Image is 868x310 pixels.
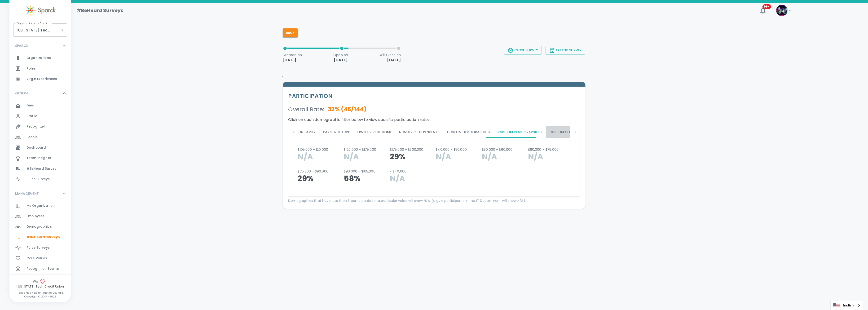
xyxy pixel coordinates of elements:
[9,142,71,153] a: Dashboard
[9,5,71,16] a: Sparck logo
[9,53,71,86] div: SPARCK
[762,4,771,9] span: 99+
[9,111,71,121] div: Profile
[390,173,405,184] span: N/A
[380,57,401,63] p: [DATE]
[831,301,863,310] a: English
[26,56,51,60] span: Organizations
[9,153,71,163] a: Team Insights
[9,100,71,111] div: Feed
[9,186,71,201] div: MANAGEMENT
[390,152,432,161] p: 29%
[17,21,48,25] label: Organization as Admin
[9,74,71,84] a: Virgin Experiences
[15,43,28,48] p: SPARCK
[26,224,52,229] span: Demographics
[283,57,302,63] p: [DATE]
[283,28,298,37] button: Back
[26,204,55,208] span: My Organization
[284,126,320,138] button: Position Family
[9,232,71,243] a: #BeHeard Surveys
[298,147,340,152] p: $105,000 - 120,000
[9,211,71,221] a: Employees
[396,126,443,138] button: Number of Dependents
[9,253,71,264] a: Core Values
[9,291,71,295] p: Recognition as unique as you are!
[504,46,542,55] button: Close Survey
[15,91,30,96] p: GENERAL
[9,164,71,174] a: #BeHeard Survey
[354,126,396,138] button: Own or Rent Home
[380,53,401,57] p: Will Close on
[436,151,451,162] span: N/A
[9,53,71,63] a: Organizations
[59,27,66,33] button: Open
[288,106,324,113] p: Overall Rate :
[26,124,45,129] span: Recognize!
[9,121,71,132] a: Recognize!
[324,106,366,113] p: 32 % ( 46 / 144 )
[9,201,71,308] div: MANAGEMENT
[26,114,37,119] span: Profile
[26,177,50,182] span: Pulse Surveys
[26,156,51,160] span: Team Insights
[26,103,35,108] span: Feed
[546,126,597,138] button: Custom Demographic 2
[333,53,348,57] p: Open on
[344,169,386,174] p: $90,000 - $105,000
[9,221,71,232] a: Demographics
[320,126,354,138] button: Pay Structure
[390,147,432,152] p: $175,000 - $500,000
[9,63,71,74] a: Roles
[9,132,71,142] a: People
[26,77,57,81] span: Virgin Experiences
[757,5,769,16] button: 99+
[9,243,71,253] div: Pulse Surveys
[482,147,524,152] p: $50,000 - $60,000
[333,57,348,63] p: [DATE]
[26,266,59,271] span: Recognition Events
[9,174,71,184] a: Pulse Surveys
[9,39,71,53] div: SPARCK
[26,256,47,261] span: Core Values
[546,46,585,55] button: Extend Survey
[830,301,863,310] div: Language
[298,151,313,162] span: N/A
[283,53,302,57] p: Created on
[9,274,71,284] div: Reporting
[482,151,497,162] span: N/A
[9,201,71,211] a: My Organization
[26,66,36,71] span: Roles
[344,174,386,183] p: 58%
[26,166,56,171] span: #BeHeard Survey
[26,214,44,219] span: Employees
[15,191,39,196] p: MANAGEMENT
[26,245,50,250] span: Pulse Surveys
[390,169,432,174] p: < $40,000
[495,126,546,138] button: Custom Demographic 3
[443,126,495,138] button: Custom Demographic 4
[436,147,478,152] p: $40,000 - $50,000
[77,7,123,14] h1: #BeHeard Surveys
[26,145,46,150] span: Dashboard
[9,264,71,274] a: Recognition Events
[776,5,788,16] img: Picture of Sparck
[288,198,580,203] p: Demographics that have less than 5 participants for a particular value will show N/A. (e.g., 4 pa...
[528,151,543,162] span: N/A
[9,100,71,186] div: GENERAL
[298,174,340,183] p: 29%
